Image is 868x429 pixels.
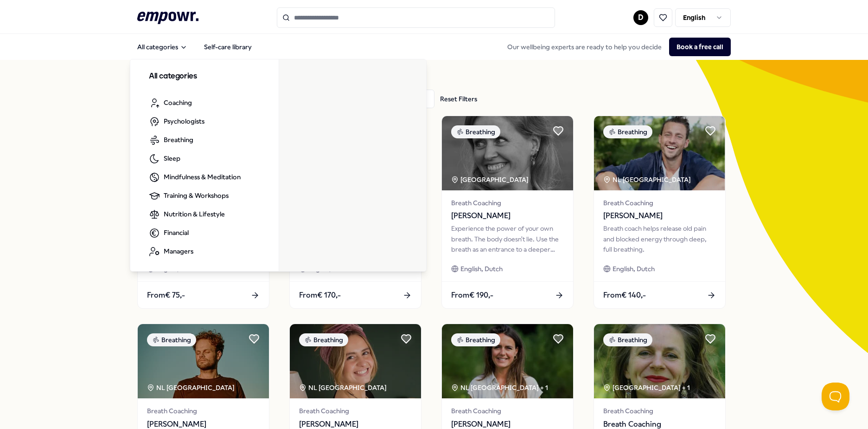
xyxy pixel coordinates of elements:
[299,289,341,301] span: From € 170,-
[299,383,388,393] div: NL [GEOGRAPHIC_DATA]
[147,383,236,393] div: NL [GEOGRAPHIC_DATA]
[440,94,477,104] div: Reset Filters
[603,406,716,416] span: Breath Coaching
[451,125,500,138] div: Breathing
[451,289,493,301] span: From € 190,-
[442,116,573,190] img: package image
[594,116,725,190] img: package image
[451,198,564,208] span: Breath Coaching
[603,125,652,138] div: Breathing
[451,333,500,346] div: Breathing
[633,10,648,25] button: D
[451,210,564,222] span: [PERSON_NAME]
[603,210,716,222] span: [PERSON_NAME]
[442,324,573,398] img: package image
[594,116,726,309] a: package imageBreathingNL [GEOGRAPHIC_DATA] Breath Coaching[PERSON_NAME]Breath coach helps release...
[603,175,692,185] div: NL [GEOGRAPHIC_DATA]
[147,289,185,301] span: From € 75,-
[603,383,690,393] div: [GEOGRAPHIC_DATA] + 1
[451,383,548,393] div: NL [GEOGRAPHIC_DATA] + 1
[500,38,731,56] div: Our wellbeing experts are ready to help you decide
[822,383,849,410] iframe: Help Scout Beacon - Open
[290,324,421,398] img: package image
[138,324,269,398] img: package image
[147,406,260,416] span: Breath Coaching
[603,223,716,254] div: Breath coach helps release old pain and blocked energy through deep, full breathing.
[451,175,530,185] div: [GEOGRAPHIC_DATA]
[613,264,655,274] span: English, Dutch
[147,333,196,346] div: Breathing
[451,406,564,416] span: Breath Coaching
[594,324,725,398] img: package image
[451,223,564,254] div: Experience the power of your own breath. The body doesn't lie. Use the breath as an entrance to a...
[299,333,348,346] div: Breathing
[603,289,646,301] span: From € 140,-
[603,198,716,208] span: Breath Coaching
[277,7,555,28] input: Search for products, categories or subcategories
[130,38,195,56] button: All categories
[441,116,574,309] a: package imageBreathing[GEOGRAPHIC_DATA] Breath Coaching[PERSON_NAME]Experience the power of your ...
[460,264,503,274] span: English, Dutch
[299,406,412,416] span: Breath Coaching
[197,38,259,56] a: Self-care library
[130,38,259,56] nav: Main
[669,38,731,56] button: Book a free call
[603,333,652,346] div: Breathing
